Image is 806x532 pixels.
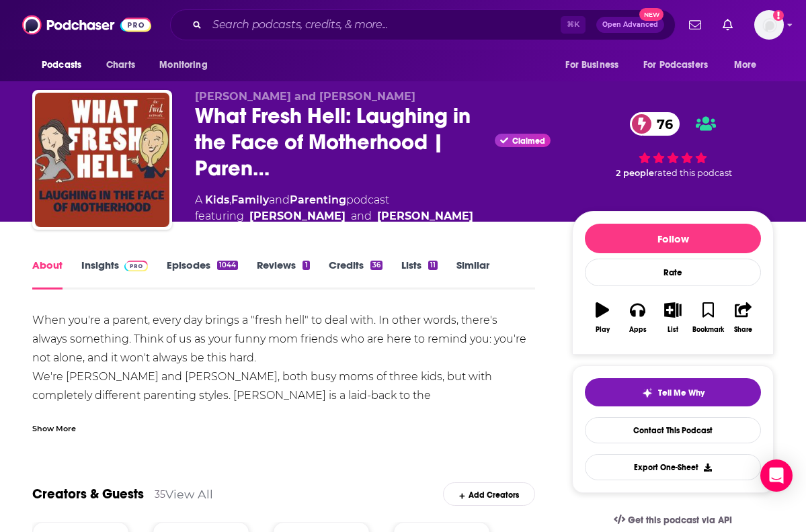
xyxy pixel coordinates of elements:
div: Add Creators [443,482,535,506]
button: open menu [635,52,727,78]
a: Parenting [290,193,346,206]
a: Margaret Ables [377,208,473,224]
div: 11 [428,261,438,270]
button: open menu [32,52,99,78]
span: Monitoring [159,56,207,75]
div: Rate [585,259,761,286]
a: Kids [205,193,229,206]
svg: Add a profile image [773,10,784,21]
button: Apps [620,294,655,342]
div: 35 [155,488,165,500]
span: featuring [195,208,473,224]
button: List [655,294,690,342]
a: Contact This Podcast [585,417,761,443]
div: A podcast [195,192,473,224]
img: tell me why sparkle [642,388,653,398]
span: 2 people [616,168,654,178]
div: Bookmark [692,326,724,334]
button: Play [585,294,620,342]
div: 76 2 peoplerated this podcast [572,90,774,200]
button: open menu [725,52,774,78]
a: Credits36 [329,259,382,290]
span: Logged in as sarahhallprinc [754,10,784,40]
span: Podcasts [42,56,81,75]
input: Search podcasts, credits, & more... [207,14,561,36]
div: Play [596,326,610,334]
span: New [639,8,663,21]
button: Bookmark [690,294,725,342]
div: 1044 [217,261,238,270]
img: What Fresh Hell: Laughing in the Face of Motherhood | Parenting Tips From Funny Moms [35,93,169,227]
div: Open Intercom Messenger [760,459,793,492]
button: open menu [150,52,225,78]
span: and [351,208,372,224]
button: Open AdvancedNew [596,17,664,33]
a: Episodes1044 [167,259,238,290]
span: [PERSON_NAME] and [PERSON_NAME] [195,90,415,103]
span: , [229,193,231,206]
a: InsightsPodchaser Pro [81,259,148,290]
button: open menu [556,52,635,78]
div: List [668,326,678,334]
img: User Profile [754,10,784,40]
span: ⌘ K [561,16,586,34]
button: Follow [585,224,761,253]
span: and [269,193,290,206]
span: More [734,56,757,75]
span: For Podcasters [643,56,708,75]
span: Tell Me Why [658,388,704,398]
div: Share [734,326,752,334]
a: View All [165,487,213,501]
a: Reviews1 [257,259,309,290]
div: Apps [629,326,647,334]
a: Amy Wilson [249,208,346,224]
div: 1 [303,261,309,270]
button: tell me why sparkleTell Me Why [585,378,761,406]
a: Show notifications dropdown [717,13,738,36]
div: 36 [370,261,382,270]
button: Share [726,294,761,342]
button: Export One-Sheet [585,454,761,480]
span: For Business [565,56,618,75]
a: About [32,259,63,290]
a: Creators & Guests [32,486,144,502]
a: Show notifications dropdown [684,13,707,36]
span: rated this podcast [654,168,732,178]
span: Open Advanced [602,21,658,28]
a: 76 [630,112,680,136]
span: Claimed [512,138,545,144]
a: Similar [456,259,489,290]
span: Charts [106,56,135,75]
div: Search podcasts, credits, & more... [170,9,676,40]
a: Charts [97,52,143,78]
a: Lists11 [401,259,438,290]
a: Family [231,193,269,206]
img: Podchaser Pro [124,261,148,271]
img: Podchaser - Follow, Share and Rate Podcasts [22,12,151,38]
button: Show profile menu [754,10,784,40]
span: 76 [643,112,680,136]
span: Get this podcast via API [628,515,732,526]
